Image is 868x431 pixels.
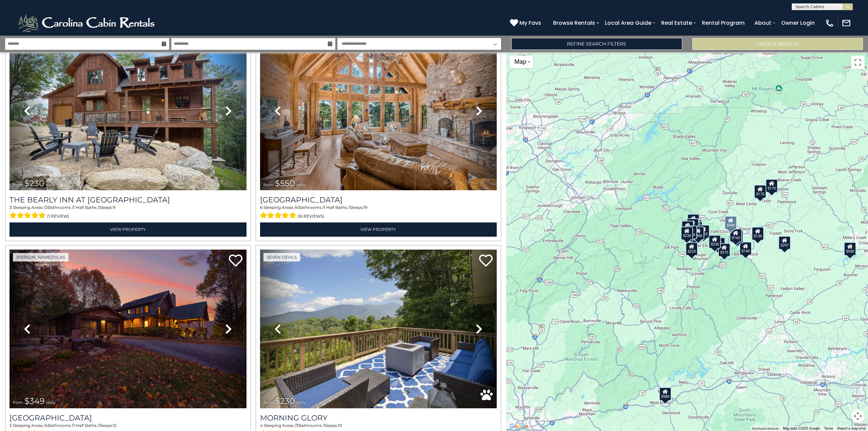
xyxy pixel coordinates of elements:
span: $550 [275,178,295,188]
a: Add to favorites [229,254,242,268]
a: [PERSON_NAME]/Vilas [13,253,68,261]
span: daily [296,182,306,187]
span: 1 Half Baths / [73,423,99,428]
button: Toggle fullscreen view [851,56,865,69]
span: 1 Half Baths / [324,205,350,210]
span: $230 [24,178,44,188]
img: phone-regular-white.png [825,18,834,28]
span: 2 [45,205,47,210]
div: $375 [718,243,730,256]
div: $165 [730,229,742,242]
a: Refine Search Filters [511,38,682,50]
div: $480 [731,230,743,243]
span: daily [46,400,56,405]
a: Terms (opens in new tab) [824,427,833,430]
div: $140 [739,241,752,255]
div: $230 [708,235,721,248]
button: Update Results [692,38,863,50]
a: View Property [260,222,497,236]
img: mail-regular-white.png [842,18,851,28]
span: from [13,400,23,405]
span: daily [296,400,306,405]
div: $185 [778,236,790,249]
span: 5 [9,423,12,428]
span: 10 [338,423,342,428]
span: 4 [45,423,47,428]
button: Change map style [510,56,533,68]
div: $424 [685,225,697,239]
a: Browse Rentals [550,17,598,29]
button: Keyboard shortcuts [752,426,779,431]
span: Map [514,58,526,65]
h3: The Bearly Inn at Eagles Nest [9,195,246,204]
a: [GEOGRAPHIC_DATA] [9,413,246,423]
a: Owner Login [778,17,818,29]
img: thumbnail_163281251.jpeg [9,250,246,408]
a: Add to favorites [479,254,493,268]
div: $300 [692,226,704,240]
a: View Property [9,222,246,236]
a: The Bearly Inn at [GEOGRAPHIC_DATA] [9,195,246,204]
div: $175 [754,185,766,198]
a: Open this area in Google Maps (opens a new window) [508,422,530,431]
a: Rental Program [698,17,748,29]
a: Report a map error [837,427,866,430]
div: $297 [778,236,791,249]
span: 4 [260,423,263,428]
span: 9 [113,205,115,210]
span: 19 [363,205,367,210]
div: $230 [681,227,693,240]
a: Seven Devils [263,253,300,261]
a: My Favs [510,19,543,27]
div: $125 [687,214,699,227]
div: $550 [844,242,856,256]
span: My Favs [519,19,541,27]
span: from [263,182,274,187]
span: 4 [295,205,298,210]
span: 3 [9,205,12,210]
div: $175 [765,179,777,193]
span: 12 [113,423,117,428]
div: $625 [697,224,710,238]
a: About [751,17,775,29]
img: White-1-2.png [17,13,158,33]
img: thumbnail_163277924.jpeg [260,32,497,190]
a: Morning Glory [260,413,497,423]
h3: Diamond Creek Lodge [9,413,246,423]
div: $580 [659,387,671,401]
span: from [263,400,274,405]
a: [GEOGRAPHIC_DATA] [260,195,497,204]
div: Sleeping Areas / Bathrooms / Sleeps: [260,204,497,221]
div: Sleeping Areas / Bathrooms / Sleeps: [9,204,246,221]
div: $130 [752,227,764,240]
a: Local Area Guide [601,17,655,29]
h3: Lake Haven Lodge [260,195,497,204]
span: (16 reviews) [297,212,324,221]
div: $425 [686,218,698,232]
div: $349 [724,216,736,230]
div: $225 [686,242,698,255]
span: 3 [296,423,298,428]
span: from [13,182,23,187]
img: Google [508,422,530,431]
span: daily [46,182,55,187]
span: 1 Half Baths / [73,205,99,210]
a: Real Estate [658,17,695,29]
span: Map data ©2025 Google [783,427,820,430]
img: thumbnail_167078144.jpeg [9,32,246,190]
span: 6 [260,205,262,210]
div: $290 [682,221,694,234]
span: (1 review) [47,212,69,221]
div: $325 [778,236,790,249]
img: thumbnail_164767145.jpeg [260,250,497,408]
span: $349 [24,396,45,406]
button: Map camera controls [851,409,865,423]
span: $230 [275,396,295,406]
